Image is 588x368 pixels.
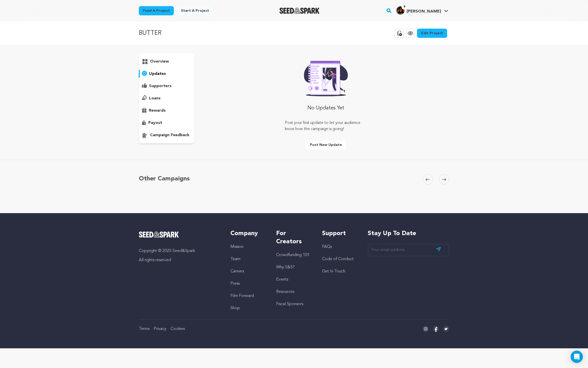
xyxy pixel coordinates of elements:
[139,327,150,331] a: Terms
[395,5,449,15] a: Priyanka K.'s Profile
[170,327,185,331] a: Cookies
[149,71,166,77] p: updates
[308,105,344,112] p: No Updates Yet
[571,351,583,363] div: Open Intercom Messenger
[139,131,194,139] button: campaign feedback
[149,95,161,101] p: loans
[230,306,240,310] a: Shop
[139,70,194,78] button: updates
[177,6,213,15] a: Start a project
[230,229,266,238] h5: Company
[407,9,441,14] span: [PERSON_NAME]
[139,6,174,15] a: Fund a project
[150,132,189,138] p: campaign feedback
[230,282,240,286] a: Press
[139,174,190,183] h5: Other Campaigns
[279,8,320,14] a: Seed&Spark Homepage
[276,229,312,246] h5: For Creators
[306,140,346,149] button: Post new update
[276,253,310,257] a: Crowdfunding 101
[230,245,243,249] a: Mission
[149,83,171,89] p: supporters
[139,82,194,90] button: supporters
[149,108,166,114] p: rewards
[139,107,194,115] button: rewards
[230,269,244,273] a: Careers
[139,257,220,263] p: All rights reserved
[139,29,162,38] p: BUTTER
[300,57,352,96] img: Seed&Spark Rafiki Image
[368,244,449,256] input: Your email address
[322,245,332,249] a: FAQs
[368,229,449,238] h5: Stay up to date
[230,257,240,261] a: Team
[139,248,220,254] p: Copyright © 2025 Seed&Spark
[417,29,447,38] a: Edit Project
[322,229,358,238] h5: Support
[276,278,288,282] a: Events
[139,232,220,238] a: Seed&Spark Homepage
[139,119,194,127] button: payout
[150,59,169,65] p: overview
[285,120,367,132] p: Post your first update to let your audience know how the campaign is going!
[154,327,166,331] a: Privacy
[396,6,405,15] img: 752789dbaef51d21.jpg
[396,6,441,15] div: Priyanka K.'s Profile
[276,265,295,269] a: Why S&S?
[276,302,303,306] a: Fiscal Sponsors
[279,8,320,14] img: Seed&Spark Logo Dark Mode
[322,269,345,273] a: Get In Touch
[139,57,194,66] button: overview
[139,232,179,238] img: Seed&Spark Logo
[322,257,354,261] a: Code of Conduct
[276,290,294,294] a: Resources
[139,94,194,102] button: loans
[395,5,449,16] span: Priyanka K.'s Profile
[148,120,162,126] p: payout
[230,294,254,298] a: Film Forward
[401,4,407,9] span: 9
